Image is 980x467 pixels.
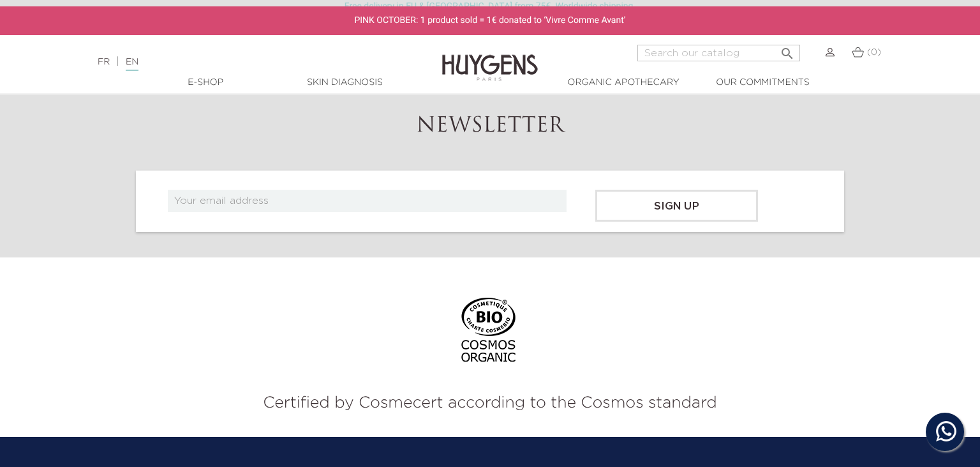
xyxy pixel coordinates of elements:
input: Your email address [168,190,567,212]
input: Search [637,45,800,61]
img: logo bio cosmos [457,298,524,376]
i:  [780,42,795,57]
span: (0) [867,48,881,57]
button:  [776,41,799,58]
a: Our commitments [699,76,826,89]
img: Huygens [442,34,538,83]
div: | [91,54,399,70]
a: Skin Diagnosis [281,76,408,89]
a: FR [98,57,110,66]
p: Certified by Cosmecert according to the Cosmos standard [10,391,970,415]
h2: Newsletter [136,114,844,139]
a: E-Shop [142,76,269,89]
a: EN [126,57,138,71]
a: Organic Apothecary [560,76,687,89]
input: Sign up [595,190,758,222]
